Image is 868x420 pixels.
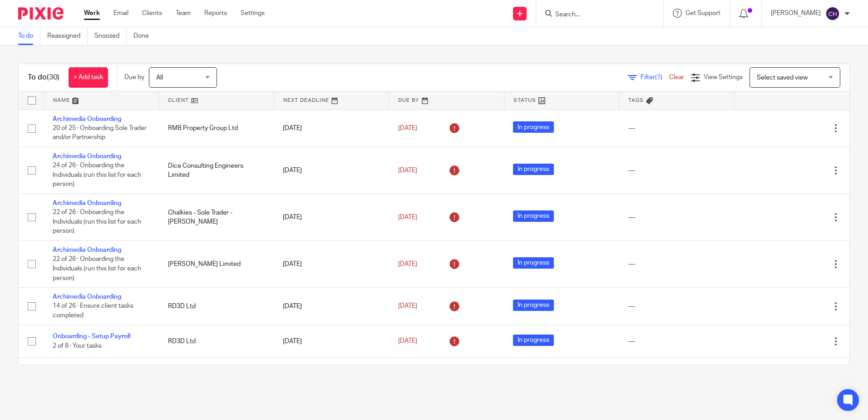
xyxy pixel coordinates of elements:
[53,163,141,188] span: 24 of 26 · Onboarding the Individuals (run this list for each person)
[398,214,417,220] span: [DATE]
[69,67,108,88] a: + Add task
[159,358,274,390] td: [PERSON_NAME] (Sole trader) old [PERSON_NAME]
[274,241,389,288] td: [DATE]
[53,343,102,349] span: 2 of 8 · Your tasks
[18,7,64,20] img: Pixie
[669,74,684,80] a: Clear
[142,9,162,18] a: Clients
[274,288,389,325] td: [DATE]
[241,9,265,18] a: Settings
[53,294,121,300] a: Archimedia Onboarding
[47,27,88,45] a: Reassigned
[628,260,725,269] div: ---
[53,116,121,122] a: Archimedia Onboarding
[53,153,121,160] a: Archimedia Onboarding
[398,303,417,310] span: [DATE]
[554,11,636,19] input: Search
[53,200,121,206] a: Archimedia Onboarding
[771,9,821,18] p: [PERSON_NAME]
[513,335,554,346] span: In progress
[159,288,274,325] td: RD3D Ltd
[53,303,133,319] span: 14 of 26 · Ensure client tasks completed
[159,194,274,241] td: Chalkies - Sole Trader - [PERSON_NAME]
[156,75,163,81] span: All
[94,27,127,45] a: Snoozed
[274,358,389,390] td: [DATE]
[124,73,144,82] p: Due by
[176,9,191,18] a: Team
[204,9,227,18] a: Reports
[53,247,121,253] a: Archimedia Onboarding
[704,74,743,80] span: View Settings
[398,125,417,131] span: [DATE]
[398,167,417,174] span: [DATE]
[825,6,840,21] img: svg%3E
[274,147,389,194] td: [DATE]
[628,302,725,311] div: ---
[159,110,274,147] td: RMB Property Group Ltd
[53,125,147,141] span: 20 of 25 · Onboarding Sole Trader and/or Partnership
[47,74,59,81] span: (30)
[686,10,720,16] span: Get Support
[159,147,274,194] td: Dice Consulting Engineers Limited
[18,27,40,45] a: To do
[133,27,156,45] a: Done
[274,110,389,147] td: [DATE]
[159,241,274,288] td: [PERSON_NAME] Limited
[53,210,141,235] span: 22 of 26 · Onboarding the Individuals (run this list for each person)
[274,325,389,357] td: [DATE]
[53,333,130,340] a: Onboarding - Setup Payroll
[513,300,554,311] span: In progress
[28,73,59,82] h1: To do
[274,194,389,241] td: [DATE]
[398,261,417,267] span: [DATE]
[628,98,644,103] span: Tags
[53,256,141,281] span: 22 of 26 · Onboarding the Individuals (run this list for each person)
[628,124,725,133] div: ---
[757,75,808,81] span: Select saved view
[159,325,274,357] td: RD3D Ltd
[113,9,128,18] a: Email
[513,121,554,133] span: In progress
[398,338,417,345] span: [DATE]
[513,210,554,222] span: In progress
[628,337,725,346] div: ---
[655,74,662,80] span: (1)
[628,213,725,222] div: ---
[84,9,100,18] a: Work
[513,257,554,269] span: In progress
[513,164,554,175] span: In progress
[628,166,725,175] div: ---
[641,74,669,80] span: Filter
